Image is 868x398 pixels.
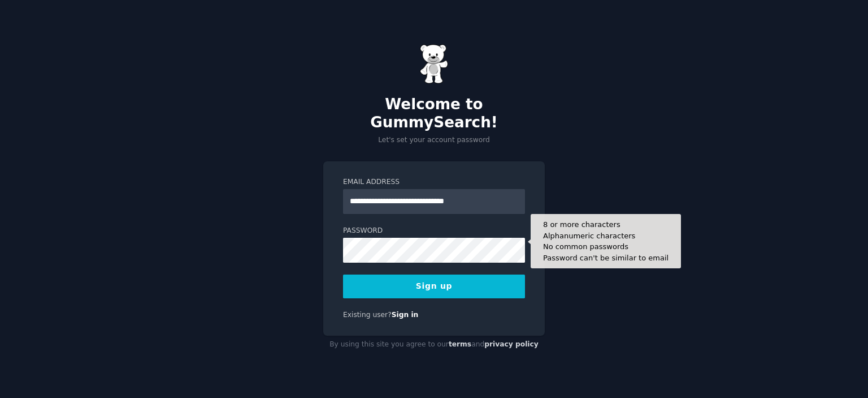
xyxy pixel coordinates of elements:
span: Existing user? [343,311,392,319]
img: Gummy Bear [420,44,448,84]
a: terms [449,340,471,348]
a: privacy policy [484,340,539,348]
h2: Welcome to GummySearch! [323,96,545,131]
label: Password [343,226,525,236]
button: Sign up [343,275,525,298]
p: Let's set your account password [323,135,545,145]
label: Email Address [343,177,525,187]
div: By using this site you agree to our and [323,336,545,354]
a: Sign in [392,311,419,319]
